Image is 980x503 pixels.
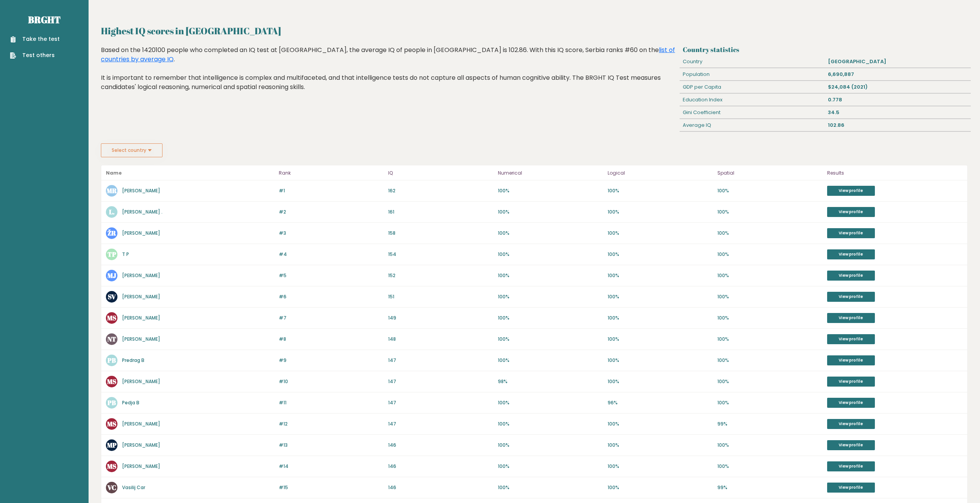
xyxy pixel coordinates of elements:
p: 151 [388,293,493,300]
text: ŽR [107,229,116,237]
p: 162 [388,187,493,194]
a: [PERSON_NAME] [122,230,160,236]
div: $24,084 (2021) [825,81,971,93]
a: View profile [827,377,875,387]
p: 147 [388,421,493,427]
p: 100% [717,336,823,343]
a: View profile [827,228,875,238]
text: MP [107,441,117,449]
div: 0.778 [825,94,971,106]
p: 98% [498,378,603,385]
p: 147 [388,399,493,406]
text: PB [107,398,116,407]
div: 102.86 [825,119,971,131]
a: View profile [827,398,875,408]
p: #14 [279,463,384,470]
a: View profile [827,440,875,450]
p: 100% [608,293,713,300]
p: 100% [498,251,603,258]
a: [PERSON_NAME] [122,272,160,279]
text: PB [107,356,116,365]
p: 100% [608,336,713,343]
p: 100% [498,315,603,321]
p: Rank [279,168,384,178]
p: 100% [717,399,823,406]
p: 100% [717,442,823,449]
p: 99% [717,421,823,427]
div: Gini Coefficient [680,106,825,119]
p: 147 [388,357,493,364]
p: 100% [608,357,713,364]
a: Predrag B [122,357,144,363]
text: L. [109,207,115,216]
p: 99% [717,484,823,491]
text: MR [107,186,117,195]
a: [PERSON_NAME] [122,336,160,342]
p: #1 [279,187,384,194]
h2: Highest IQ scores in [GEOGRAPHIC_DATA] [101,24,968,38]
p: 100% [498,399,603,406]
div: 34.5 [825,106,971,119]
p: 100% [498,357,603,364]
text: MS [107,313,116,322]
a: [PERSON_NAME] [122,463,160,469]
p: 100% [498,421,603,427]
p: 100% [498,209,603,215]
a: Test others [10,51,60,59]
a: View profile [827,313,875,323]
p: Logical [608,168,713,178]
text: TP [107,250,116,259]
p: #10 [279,378,384,385]
p: 100% [498,442,603,449]
a: View profile [827,355,875,365]
text: MJ [107,271,116,280]
p: #9 [279,357,384,364]
p: #13 [279,442,384,449]
p: 149 [388,315,493,321]
p: 100% [717,251,823,258]
a: Take the test [10,35,60,43]
text: MS [107,419,116,428]
p: 146 [388,484,493,491]
p: 100% [717,187,823,194]
p: Results [827,168,963,178]
p: #5 [279,272,384,279]
a: Vasilij Car [122,484,145,491]
p: #6 [279,293,384,300]
p: 100% [608,272,713,279]
div: Education Index [680,94,825,106]
text: NT [107,335,116,343]
div: Average IQ [680,119,825,131]
a: [PERSON_NAME] [122,378,160,385]
div: [GEOGRAPHIC_DATA] [825,56,971,68]
div: Country [680,56,825,68]
p: 100% [717,230,823,237]
p: 152 [388,272,493,279]
a: T P [122,251,129,257]
p: 148 [388,336,493,343]
p: 100% [717,357,823,364]
h3: Country statistics [683,45,968,54]
a: [PERSON_NAME] [122,315,160,321]
a: View profile [827,292,875,302]
div: 6,690,887 [825,68,971,81]
p: #8 [279,336,384,343]
p: #2 [279,209,384,215]
div: Population [680,68,825,81]
p: 146 [388,463,493,470]
a: [PERSON_NAME] [122,421,160,427]
p: 158 [388,230,493,237]
p: 100% [717,272,823,279]
p: Numerical [498,168,603,178]
p: 100% [608,209,713,215]
a: View profile [827,271,875,281]
p: 100% [498,230,603,237]
p: 100% [717,209,823,215]
a: Pedja B [122,399,139,406]
p: 96% [608,399,713,406]
p: 100% [498,463,603,470]
text: MS [107,462,116,471]
p: #7 [279,315,384,321]
p: 146 [388,442,493,449]
a: View profile [827,186,875,196]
